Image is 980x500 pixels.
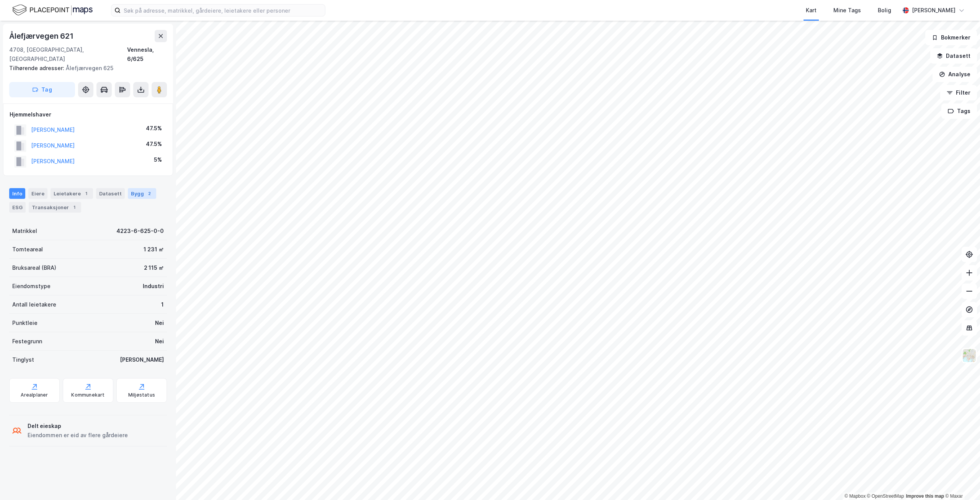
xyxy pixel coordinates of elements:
[12,245,43,254] div: Tomteareal
[161,300,164,309] div: 1
[10,110,167,119] div: Hjemmelshaver
[942,463,980,500] iframe: Chat Widget
[844,493,866,499] a: Mapbox
[144,263,164,272] div: 2 115 ㎡
[143,282,164,291] div: Industri
[121,5,325,16] input: Søk på adresse, matrikkel, gårdeiere, leietakere eller personer
[9,65,66,71] span: Tilhørende adresser:
[912,6,955,15] div: [PERSON_NAME]
[933,67,977,82] button: Analyse
[155,337,164,346] div: Nei
[12,3,93,17] img: logo.f888ab2527a4732fd821a326f86c7f29.svg
[28,188,47,199] div: Eiere
[12,318,38,328] div: Punktleie
[930,48,977,64] button: Datasett
[116,226,164,236] div: 4223-6-625-0-0
[128,188,156,199] div: Bygg
[12,226,37,236] div: Matrikkel
[925,30,977,45] button: Bokmerker
[878,6,891,15] div: Bolig
[12,337,42,346] div: Festegrunn
[128,392,155,398] div: Miljøstatus
[127,45,167,64] div: Vennesla, 6/625
[12,282,51,291] div: Eiendomstype
[71,392,105,398] div: Kommunekart
[155,318,164,328] div: Nei
[28,421,128,431] div: Delt eieskap
[12,263,56,272] div: Bruksareal (BRA)
[146,139,162,149] div: 47.5%
[962,348,977,363] img: Z
[9,30,75,42] div: Ålefjærvegen 621
[9,82,75,97] button: Tag
[120,355,164,364] div: [PERSON_NAME]
[9,64,161,73] div: Ålefjærvegen 625
[867,493,904,499] a: OpenStreetMap
[154,155,162,164] div: 5%
[12,300,56,309] div: Antall leietakere
[28,431,128,440] div: Eiendommen er eid av flere gårdeiere
[9,45,127,64] div: 4708, [GEOGRAPHIC_DATA], [GEOGRAPHIC_DATA]
[941,103,977,119] button: Tags
[833,6,861,15] div: Mine Tags
[21,392,48,398] div: Arealplaner
[12,355,34,364] div: Tinglyst
[70,203,78,211] div: 1
[146,124,162,133] div: 47.5%
[96,188,125,199] div: Datasett
[9,202,26,213] div: ESG
[144,245,164,254] div: 1 231 ㎡
[806,6,817,15] div: Kart
[51,188,93,199] div: Leietakere
[942,463,980,500] div: Kontrollprogram for chat
[29,202,81,213] div: Transaksjoner
[906,493,944,499] a: Improve this map
[9,188,25,199] div: Info
[940,85,977,100] button: Filter
[145,190,153,197] div: 2
[82,190,90,197] div: 1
